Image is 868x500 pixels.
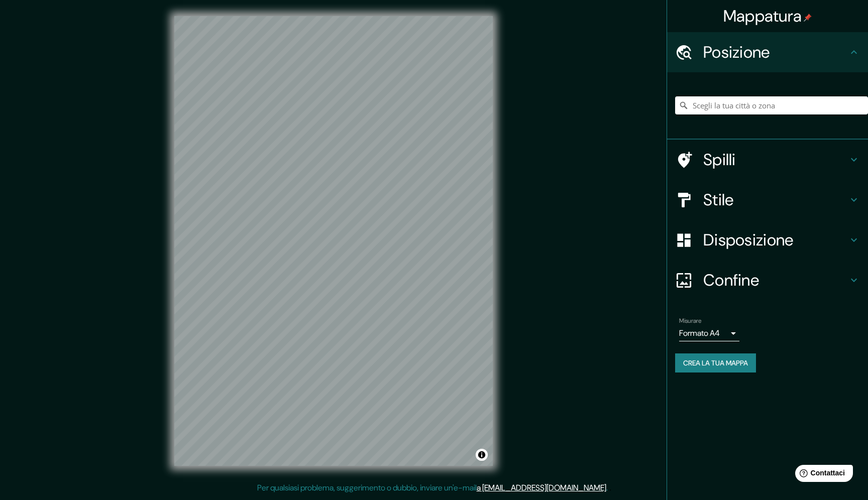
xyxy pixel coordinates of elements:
font: . [609,482,611,493]
font: Confine [703,270,759,291]
div: Disposizione [667,220,868,260]
font: Disposizione [703,229,794,251]
font: Per qualsiasi problema, suggerimento o dubbio, inviare un'e-mail [257,482,477,493]
button: Attiva/disattiva l'attribuzione [476,449,488,461]
img: pin-icon.png [804,14,812,22]
font: Posizione [703,42,770,63]
div: Formato A4 [679,325,739,341]
font: Misurare [679,317,701,325]
font: Spilli [703,149,736,170]
button: Crea la tua mappa [675,353,756,372]
div: Spilli [667,140,868,180]
font: . [606,482,608,493]
font: . [608,482,609,493]
div: Confine [667,260,868,300]
canvas: Mappa [174,16,493,466]
a: a [EMAIL_ADDRESS][DOMAIN_NAME] [477,482,606,493]
font: Crea la tua mappa [683,358,748,367]
font: Stile [703,189,734,210]
input: Scegli la tua città o zona [675,96,868,114]
font: Mappatura [723,6,802,27]
div: Posizione [667,32,868,72]
iframe: Avvio widget di aiuto [779,461,857,489]
font: Formato A4 [679,328,720,338]
div: Stile [667,180,868,220]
